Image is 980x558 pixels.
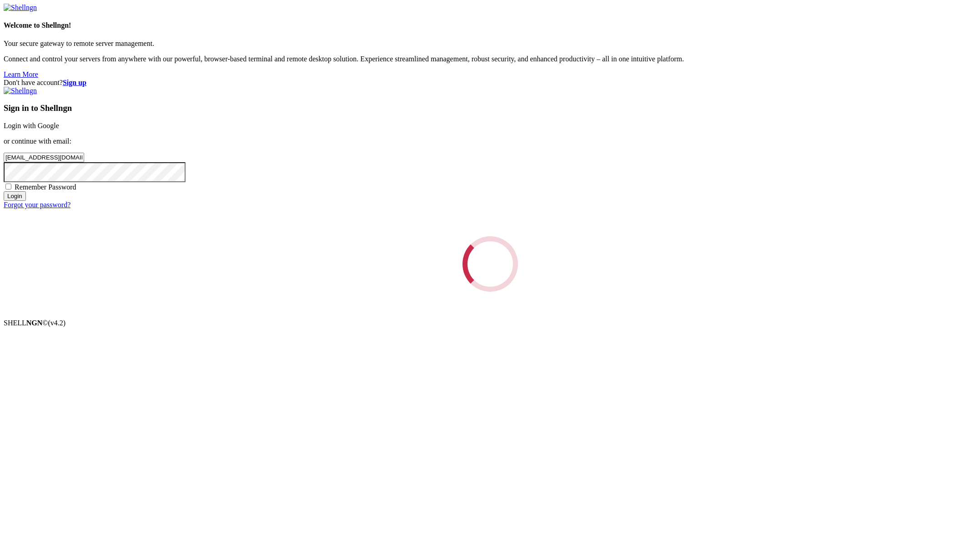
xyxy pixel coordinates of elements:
input: Login [4,191,26,201]
h4: Welcome to Shellngn! [4,21,976,30]
input: Remember Password [5,184,11,189]
img: Shellngn [4,4,37,12]
p: Your secure gateway to remote server management. [4,40,976,48]
div: Don't have account? [4,79,976,87]
span: SHELL © [4,319,65,327]
a: Login with Google [4,122,59,130]
span: Remember Password [15,183,76,191]
a: Learn More [4,70,38,78]
div: Loading... [462,236,518,292]
p: Connect and control your servers from anywhere with our powerful, browser-based terminal and remo... [4,55,976,63]
p: or continue with email: [4,137,976,145]
h3: Sign in to Shellngn [4,103,976,113]
a: Forgot your password? [4,201,70,209]
a: Sign up [63,79,86,86]
b: NGN [26,319,43,327]
img: Shellngn [4,87,37,95]
span: 4.2.0 [48,319,66,327]
input: Email address [4,153,84,162]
